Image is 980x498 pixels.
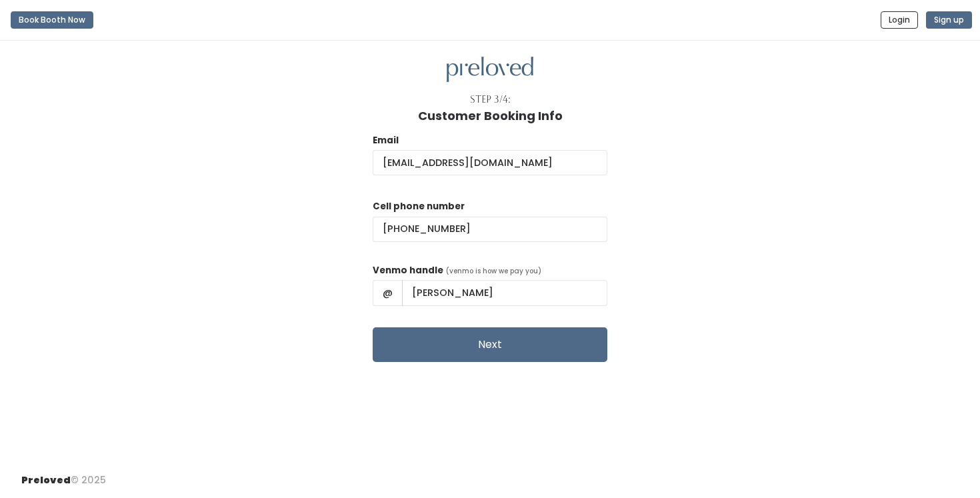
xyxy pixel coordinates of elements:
input: @ . [373,150,607,175]
span: Preloved [21,473,71,487]
label: Cell phone number [373,200,465,213]
div: © 2025 [21,463,106,487]
span: @ [373,280,403,305]
button: Login [881,11,918,29]
input: (___) ___-____ [373,217,607,242]
h1: Customer Booking Info [418,109,563,123]
span: (venmo is how we pay you) [446,266,541,276]
button: Sign up [926,11,972,29]
div: Step 3/4: [470,93,511,107]
button: Book Booth Now [11,11,93,29]
label: Venmo handle [373,264,443,277]
a: Book Booth Now [11,5,93,35]
button: Next [373,327,607,362]
label: Email [373,134,399,147]
img: preloved logo [447,57,533,83]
